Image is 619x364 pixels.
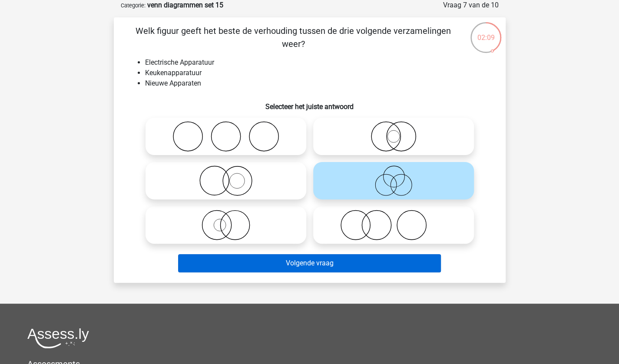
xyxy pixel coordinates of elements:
img: Assessly logo [27,328,89,348]
p: Welk figuur geeft het beste de verhouding tussen de drie volgende verzamelingen weer? [128,24,459,50]
li: Keukenapparatuur [145,68,492,78]
li: Nieuwe Apparaten [145,78,492,89]
li: Electrische Apparatuur [145,57,492,68]
button: Volgende vraag [178,254,441,272]
h6: Selecteer het juiste antwoord [128,96,492,111]
strong: venn diagrammen set 15 [147,1,223,9]
small: Categorie: [121,2,146,9]
div: 02:09 [470,21,502,43]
